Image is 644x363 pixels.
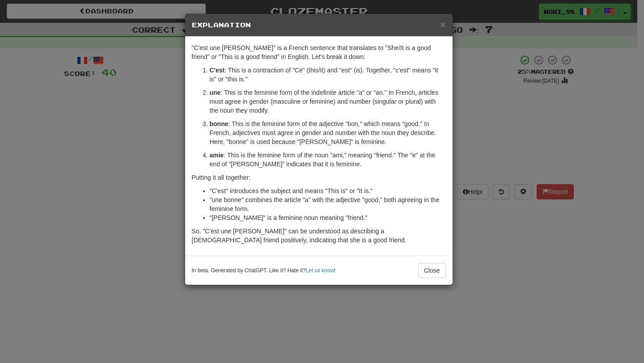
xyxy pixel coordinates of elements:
[306,267,334,274] a: Let us know
[210,89,221,96] strong: une
[210,88,446,115] p: : This is the feminine form of the indefinite article "a" or "an." In French, articles must agree...
[192,227,446,245] p: So, "C'est une [PERSON_NAME]" can be understood as describing a [DEMOGRAPHIC_DATA] friend positiv...
[210,120,229,127] strong: bonne
[418,263,446,278] button: Close
[192,21,446,30] h5: Explanation
[192,43,446,61] p: "C'est une [PERSON_NAME]" is a French sentence that translates to "She/It is a good friend" or "T...
[210,213,446,222] li: "[PERSON_NAME]" is a feminine noun meaning "friend."
[210,152,224,159] strong: amie
[210,66,446,84] p: : This is a contraction of "Ce" (this/it) and "est" (is). Together, "c'est" means "it is" or "thi...
[210,186,446,195] li: "C'est" introduces the subject and means "This is" or "It is."
[192,267,336,274] small: In beta. Generated by ChatGPT. Like it? Hate it? !
[210,195,446,213] li: "une bonne" combines the article "a" with the adjective "good," both agreeing in the feminine form.
[210,151,446,169] p: : This is the feminine form of the noun "ami," meaning "friend." The "e" at the end of "[PERSON_N...
[440,19,445,30] span: ×
[210,119,446,146] p: : This is the feminine form of the adjective "bon," which means "good." In French, adjectives mus...
[440,20,445,29] button: Close
[192,173,446,182] p: Putting it all together:
[210,67,225,74] strong: C'est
